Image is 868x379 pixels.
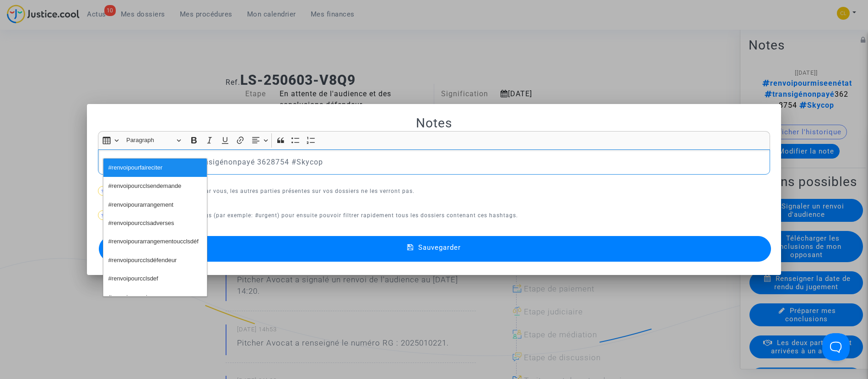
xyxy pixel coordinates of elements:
[103,233,207,251] button: #renvoipourarrangementoucclsdéf
[108,217,174,230] span: #renvoipourcclsadverses
[98,149,771,175] div: Rich Text Editor, main
[108,254,177,267] span: #renvoipourcclsdéfendeur
[103,214,207,232] button: #renvoipourcclsadverses
[103,251,207,269] button: #renvoipourcclsdéfendeur
[101,189,104,194] span: ?
[108,180,182,193] span: #renvoipourcclsendemande
[108,198,173,212] span: #renvoipourarrangement
[108,235,199,248] span: #renvoipourarrangementoucclsdéf
[822,333,850,361] iframe: Help Scout Beacon - Open
[103,177,207,195] button: #renvoipourcclsendemande
[108,161,163,175] span: #renvoipourfaireciter
[108,291,151,304] span: #renvoipouravis
[98,115,771,131] h2: Notes
[126,135,174,146] span: Paragraph
[103,159,207,177] button: #renvoipourfaireciter
[103,269,207,288] button: #renvoipourcclsdef
[99,236,771,262] button: Sauvegarder
[122,133,185,148] button: Paragraph
[108,272,158,286] span: #renvoipourcclsdef
[418,243,461,252] span: Sauvegarder
[98,210,771,221] p: Vous pouvez utiliser des hashtags (par exemple: #urgent) pour ensuite pouvoir filtrer rapidement ...
[101,213,104,218] span: ?
[98,186,771,197] p: Ces notes ne sont visibles que par vous, les autres parties présentes sur vos dossiers ne les ver...
[102,156,765,168] p: #renvoipourmiseenétat #transigénonpayé 3628754 #Skycop
[103,196,207,214] button: #renvoipourarrangement
[98,131,771,149] div: Editor toolbar
[103,288,207,307] button: #renvoipouravis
